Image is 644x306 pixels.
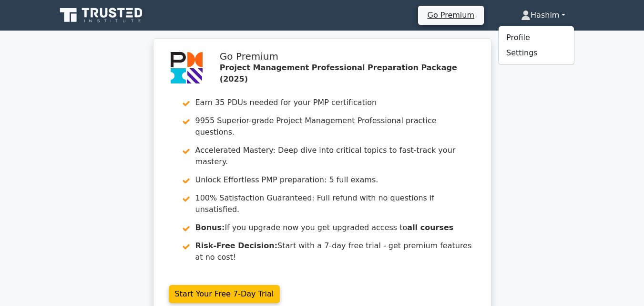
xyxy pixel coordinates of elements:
[498,26,574,65] ul: Hashim
[422,9,480,21] a: Go Premium
[499,30,574,45] a: Profile
[499,45,574,61] a: Settings
[169,285,280,303] a: Start Your Free 7-Day Trial
[498,6,588,25] a: Hashim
